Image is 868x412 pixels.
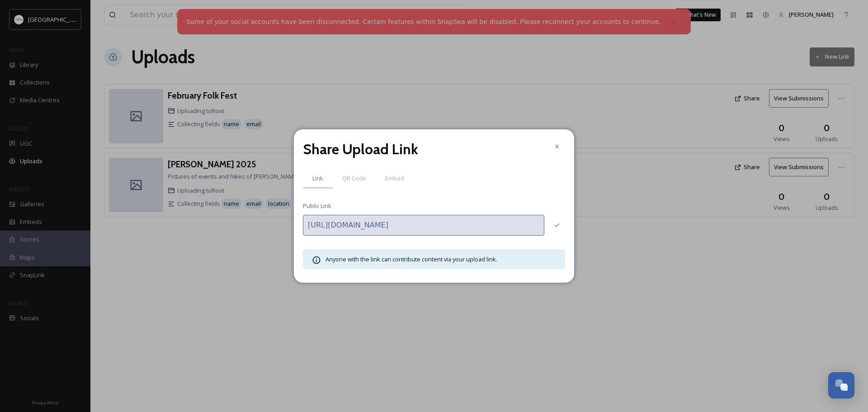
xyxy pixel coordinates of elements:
[303,202,331,210] span: Public Link
[325,255,497,263] span: Anyone with the link can contribute content via your upload link.
[828,372,854,398] button: Open Chat
[385,174,404,183] span: Embed
[303,138,418,160] h2: Share Upload Link
[312,174,323,183] span: Link
[342,174,366,183] span: QR Code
